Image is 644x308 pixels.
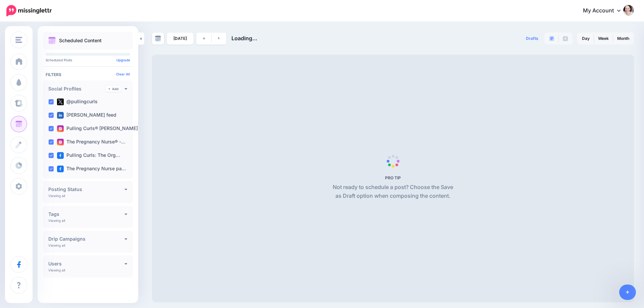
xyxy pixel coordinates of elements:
[6,5,52,16] img: Missinglettr
[48,194,65,198] p: Viewing all
[59,38,102,43] p: Scheduled Content
[57,152,120,159] label: Pulling Curls: The Org…
[594,33,613,44] a: Week
[522,33,542,45] a: Drafts
[578,33,594,44] a: Day
[57,125,64,132] img: instagram-square.png
[155,36,161,42] img: calendar-grey-darker.png
[563,36,568,41] img: facebook-grey-square.png
[57,166,126,172] label: The Pregnancy Nurse pa…
[46,72,130,77] h4: Filters
[57,139,64,145] img: instagram-square.png
[57,99,64,105] img: twitter-square.png
[330,175,456,180] h5: PRO TIP
[48,187,124,192] h4: Posting Status
[613,33,633,44] a: Month
[57,125,144,132] label: Pulling Curls® [PERSON_NAME] …
[48,261,124,266] h4: Users
[48,268,65,272] p: Viewing all
[48,86,106,91] h4: Social Profiles
[57,166,64,172] img: facebook-square.png
[167,33,194,45] a: [DATE]
[57,139,125,145] label: The Pregnancy Nurse® -…
[48,37,56,44] img: calendar.png
[48,219,65,223] p: Viewing all
[106,86,121,92] a: Add
[48,212,124,217] h4: Tags
[116,58,130,62] a: Upgrade
[330,183,456,200] p: Not ready to schedule a post? Choose the Save as Draft option when composing the content.
[15,37,22,43] img: menu.png
[57,112,116,119] label: [PERSON_NAME] feed
[57,112,64,119] img: linkedin-square.png
[57,152,64,159] img: facebook-square.png
[231,35,257,42] span: Loading...
[57,99,98,105] label: @pullingcurls
[576,3,634,19] a: My Account
[48,243,65,247] p: Viewing all
[116,72,130,76] a: Clear All
[549,36,554,41] img: paragraph-boxed.png
[526,37,538,41] span: Drafts
[48,237,124,241] h4: Drip Campaigns
[46,58,130,62] p: Scheduled Posts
